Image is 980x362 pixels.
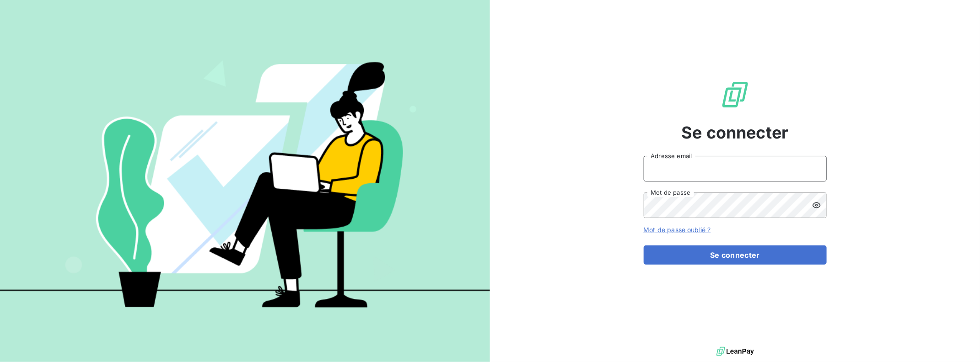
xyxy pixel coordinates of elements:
[716,345,754,358] img: logo
[644,156,827,181] input: placeholder
[682,120,789,145] span: Se connecter
[644,226,711,234] a: Mot de passe oublié ?
[721,80,750,109] img: Logo LeanPay
[644,245,827,265] button: Se connecter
